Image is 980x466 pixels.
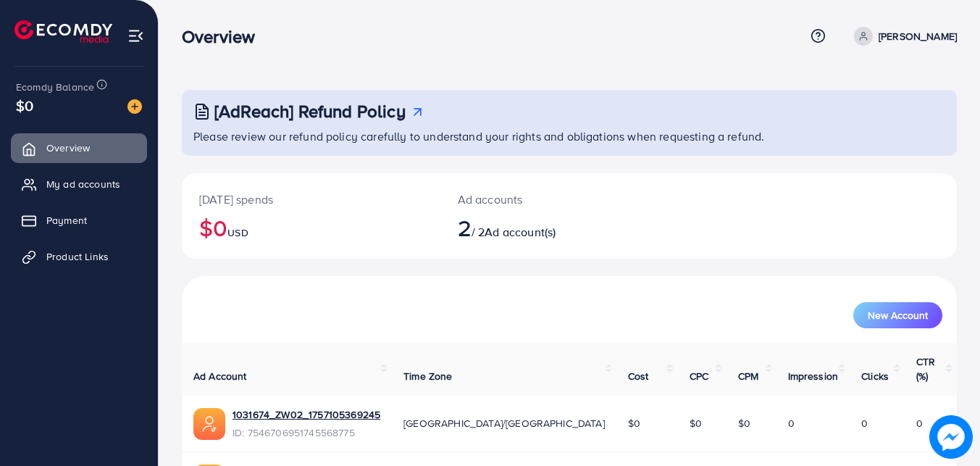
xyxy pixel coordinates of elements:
button: New Account [853,302,942,328]
a: [PERSON_NAME] [848,27,957,46]
span: My ad accounts [46,177,120,191]
img: logo [14,20,112,43]
h2: $0 [199,214,423,241]
span: Clicks [861,369,889,383]
span: Product Links [46,249,109,264]
span: $0 [628,416,640,430]
span: [GEOGRAPHIC_DATA]/[GEOGRAPHIC_DATA] [403,416,605,430]
span: Ecomdy Balance [16,80,94,94]
span: Ad account(s) [485,224,556,240]
p: Please review our refund policy carefully to understand your rights and obligations when requesti... [193,128,948,145]
a: Overview [11,133,147,162]
span: 0 [916,416,923,430]
span: $0 [690,416,702,430]
h3: Overview [182,26,267,47]
span: Overview [46,141,90,155]
span: CPM [738,369,758,383]
h2: / 2 [458,214,617,241]
a: Product Links [11,242,147,271]
span: Impression [788,369,839,383]
span: Time Zone [403,369,452,383]
span: New Account [868,310,928,320]
img: image [127,99,142,114]
p: [PERSON_NAME] [879,28,957,45]
a: 1031674_ZW02_1757105369245 [233,407,380,422]
span: 0 [861,416,868,430]
span: Ad Account [193,369,247,383]
span: $0 [16,95,33,116]
span: CPC [690,369,708,383]
span: 2 [458,211,472,244]
a: Payment [11,206,147,235]
p: [DATE] spends [199,191,423,208]
h3: [AdReach] Refund Policy [214,101,406,122]
span: Cost [628,369,649,383]
span: USD [227,225,248,240]
span: Payment [46,213,87,228]
span: 0 [788,416,795,430]
img: image [929,415,973,459]
span: CTR (%) [916,354,935,383]
a: My ad accounts [11,170,147,199]
img: menu [127,28,144,44]
p: Ad accounts [458,191,617,208]
span: $0 [738,416,750,430]
img: ic-ads-acc.e4c84228.svg [193,408,225,440]
span: ID: 7546706951745568775 [233,425,380,440]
